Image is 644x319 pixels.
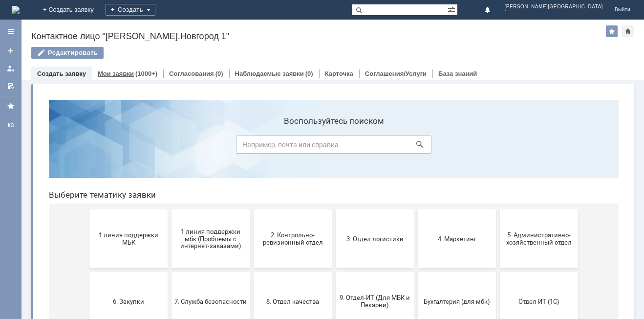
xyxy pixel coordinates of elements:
[51,265,124,279] span: Отдел-ИТ (Битрикс24 и CRM)
[213,180,291,239] button: 8. Отдел качества
[365,70,427,77] a: Соглашения/Услуги
[12,6,20,14] a: Перейти на домашнюю страницу
[459,243,537,301] button: [PERSON_NAME]. Услуги ИТ для МБК (оформляет L1)
[3,78,19,94] a: Мои согласования
[215,139,288,154] span: 2. Контрольно-ревизионный отдел
[51,205,124,213] span: 6. Закупки
[295,180,373,239] button: 9. Отдел-ИТ (Для МБК и Пекарни)
[622,25,634,37] div: Сделать домашней страницей
[133,205,206,213] span: 7. Служба безопасности
[48,117,127,176] button: 1 линия поддержки МБК
[298,143,370,150] span: 3. Отдел логистики
[295,243,373,301] button: Франчайзинг
[459,117,537,176] button: 5. Административно-хозяйственный отдел
[135,70,157,77] div: (1000+)
[3,118,19,134] a: КЗ
[213,117,291,176] button: 2. Контрольно-ревизионный отдел
[298,202,370,217] span: 9. Отдел-ИТ (Для МБК и Пекарни)
[462,139,534,154] span: 5. Административно-хозяйственный отдел
[505,10,603,16] span: 1
[606,25,618,37] div: Добавить в избранное
[298,268,370,275] span: Франчайзинг
[195,24,390,34] label: Воспользуйтесь поиском
[438,70,477,77] a: База знаний
[130,243,209,301] button: Отдел-ИТ (Офис)
[169,70,214,77] a: Согласования
[106,4,155,16] div: Создать
[215,205,288,213] span: 8. Отдел качества
[380,143,452,150] span: 4. Маркетинг
[3,61,19,76] a: Мои заявки
[505,4,603,10] span: [PERSON_NAME][GEOGRAPHIC_DATA]
[195,44,390,62] input: Например, почта или справка
[133,136,206,158] span: 1 линия поддержки мбк (Проблемы с интернет-заказами)
[380,205,452,213] span: Бухгалтерия (для мбк)
[130,117,209,176] button: 1 линия поддержки мбк (Проблемы с интернет-заказами)
[235,70,304,77] a: Наблюдаемые заявки
[3,122,19,130] div: КЗ
[133,268,206,275] span: Отдел-ИТ (Офис)
[37,70,86,77] a: Создать заявку
[377,117,455,176] button: 4. Маркетинг
[12,6,20,14] img: logo
[380,265,452,279] span: Это соглашение не активно!
[325,70,353,77] a: Карточка
[215,70,223,77] div: (0)
[377,180,455,239] button: Бухгалтерия (для мбк)
[295,117,373,176] button: 3. Отдел логистики
[3,43,19,59] a: Создать заявку
[51,139,124,154] span: 1 линия поддержки МБК
[462,205,534,213] span: Отдел ИТ (1С)
[462,261,534,283] span: [PERSON_NAME]. Услуги ИТ для МБК (оформляет L1)
[130,180,209,239] button: 7. Служба безопасности
[459,180,537,239] button: Отдел ИТ (1С)
[8,98,578,108] header: Выберите тематику заявки
[48,243,127,301] button: Отдел-ИТ (Битрикс24 и CRM)
[31,31,606,41] div: Контактное лицо "[PERSON_NAME].Новгород 1"
[377,243,455,301] button: Это соглашение не активно!
[215,268,288,275] span: Финансовый отдел
[98,70,134,77] a: Мои заявки
[448,4,457,14] span: Расширенный поиск
[305,70,313,77] div: (0)
[48,180,127,239] button: 6. Закупки
[213,243,291,301] button: Финансовый отдел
